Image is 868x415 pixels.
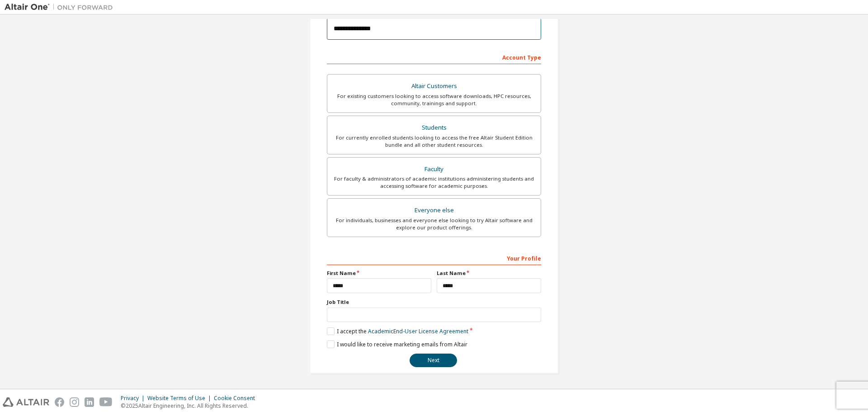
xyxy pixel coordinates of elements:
div: For faculty & administrators of academic institutions administering students and accessing softwa... [333,175,535,190]
div: Cookie Consent [214,395,260,402]
div: Everyone else [333,204,535,217]
div: Account Type [327,50,541,64]
div: Faculty [333,163,535,176]
img: altair_logo.svg [3,397,49,407]
img: instagram.svg [70,397,79,407]
div: Privacy [121,395,147,402]
div: Your Profile [327,251,541,265]
div: For individuals, businesses and everyone else looking to try Altair software and explore our prod... [333,217,535,231]
label: First Name [327,270,431,277]
div: Website Terms of Use [147,395,214,402]
label: Last Name [437,270,541,277]
label: Job Title [327,298,541,306]
p: © 2025 Altair Engineering, Inc. All Rights Reserved. [121,402,260,410]
div: For currently enrolled students looking to access the free Altair Student Edition bundle and all ... [333,134,535,149]
div: For existing customers looking to access software downloads, HPC resources, community, trainings ... [333,93,535,107]
img: linkedin.svg [85,397,94,407]
img: Altair One [5,3,118,12]
img: youtube.svg [99,397,113,407]
img: facebook.svg [55,397,64,407]
button: Next [410,354,457,367]
div: Altair Customers [333,80,535,93]
a: Academic End-User License Agreement [368,327,468,335]
label: I accept the [327,327,468,335]
div: Students [333,121,535,134]
label: I would like to receive marketing emails from Altair [327,340,467,348]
